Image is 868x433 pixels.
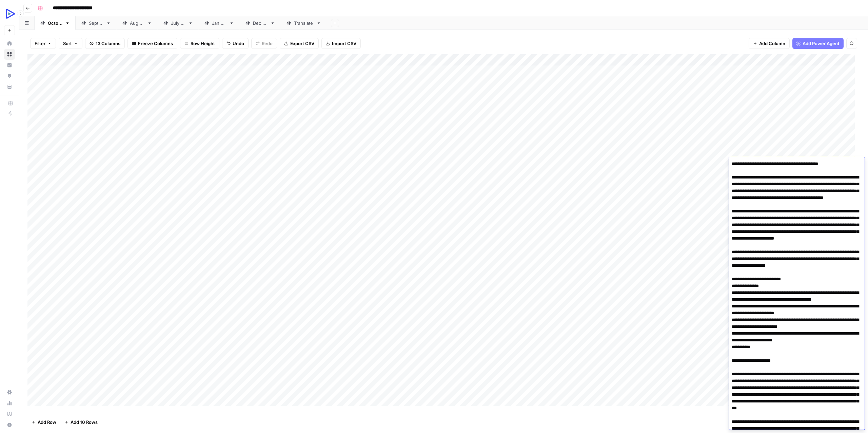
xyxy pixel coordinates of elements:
a: Home [4,38,15,49]
button: Add Row [27,417,60,428]
button: Row Height [180,38,219,49]
button: Filter [30,38,56,49]
a: Settings [4,387,15,398]
div: [DATE] [253,20,268,26]
div: [DATE] [89,20,103,26]
span: Import CSV [332,40,356,47]
a: Your Data [4,81,15,92]
span: Redo [262,40,273,47]
button: Freeze Columns [127,38,177,49]
img: OpenReplay Logo [4,8,16,20]
a: [DATE] [35,16,76,30]
button: Help + Support [4,419,15,430]
button: 13 Columns [85,38,125,49]
div: Translate [294,20,314,26]
span: Add Power Agent [803,40,840,47]
span: Filter [35,40,45,47]
span: Undo [233,40,244,47]
a: [DATE] [199,16,240,30]
button: Undo [222,38,249,49]
div: [DATE] [171,20,185,26]
a: Translate [281,16,327,30]
button: Workspace: OpenReplay [4,5,15,22]
div: [DATE] [212,20,226,26]
button: Import CSV [321,38,361,49]
span: Freeze Columns [138,40,173,47]
a: Insights [4,60,15,71]
a: [DATE] [240,16,281,30]
span: Row Height [191,40,215,47]
a: Usage [4,398,15,409]
span: Add Row [38,419,56,426]
span: Add Column [759,40,785,47]
a: [DATE] [158,16,199,30]
a: [DATE] [117,16,158,30]
span: Sort [63,40,72,47]
div: [DATE] [130,20,144,26]
a: Browse [4,49,15,60]
span: Export CSV [290,40,314,47]
button: Add Column [749,38,790,49]
div: [DATE] [48,20,62,26]
button: Export CSV [280,38,319,49]
span: Add 10 Rows [71,419,98,426]
button: Add 10 Rows [60,417,102,428]
button: Sort [59,38,82,49]
a: Opportunities [4,71,15,81]
span: 13 Columns [96,40,120,47]
a: Learning Hub [4,409,15,419]
button: Add Power Agent [792,38,844,49]
a: [DATE] [76,16,117,30]
button: Redo [251,38,277,49]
